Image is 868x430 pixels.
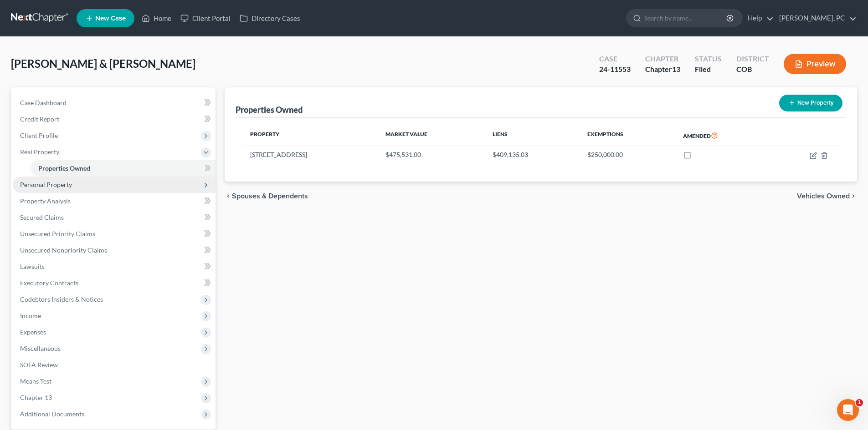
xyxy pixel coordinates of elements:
[31,160,216,177] a: Properties Owned
[95,15,126,22] span: New Case
[20,312,41,319] span: Income
[20,99,67,106] span: Case Dashboard
[850,192,857,200] i: chevron_right
[11,57,195,70] span: [PERSON_NAME] & [PERSON_NAME]
[13,258,216,275] a: Lawsuits
[235,10,305,26] a: Directory Cases
[645,54,680,64] div: Chapter
[232,192,308,200] span: Spouses & Dependents
[695,64,722,75] div: Filed
[20,394,52,401] span: Chapter 13
[644,10,728,26] input: Search by name...
[13,357,216,373] a: SOFA Review
[13,111,216,127] a: Credit Report
[779,95,842,111] button: New Property
[13,275,216,291] a: Executory Contracts
[20,197,71,205] span: Property Analysis
[225,192,308,200] button: chevron_left Spouses & Dependents
[20,181,72,188] span: Personal Property
[20,115,59,123] span: Credit Report
[736,54,769,64] div: District
[20,263,45,270] span: Lawsuits
[137,10,176,26] a: Home
[485,125,580,146] th: Liens
[775,10,857,26] a: [PERSON_NAME], PC
[13,95,216,111] a: Case Dashboard
[20,328,46,336] span: Expenses
[38,164,90,172] span: Properties Owned
[236,104,303,115] div: Properties Owned
[20,361,58,369] span: SOFA Review
[672,65,680,73] span: 13
[797,192,850,200] span: Vehicles Owned
[13,242,216,258] a: Unsecured Nonpriority Claims
[225,192,232,200] i: chevron_left
[20,410,84,418] span: Additional Documents
[378,125,485,146] th: Market Value
[645,64,680,75] div: Chapter
[599,54,631,64] div: Case
[580,146,676,163] td: $250,000.00
[797,192,857,200] button: Vehicles Owned chevron_right
[176,10,235,26] a: Client Portal
[485,146,580,163] td: $409,135.03
[13,193,216,209] a: Property Analysis
[243,125,378,146] th: Property
[20,279,78,287] span: Executory Contracts
[20,344,61,352] span: Miscellaneous
[736,64,769,75] div: COB
[599,64,631,75] div: 24-11553
[378,146,485,163] td: $475,531.00
[676,125,770,146] th: Amended
[695,54,722,64] div: Status
[580,125,676,146] th: Exemptions
[837,399,859,421] iframe: Intercom live chat
[784,54,846,74] button: Preview
[20,295,103,303] span: Codebtors Insiders & Notices
[20,377,51,385] span: Means Test
[243,146,378,163] td: [STREET_ADDRESS]
[856,399,863,406] span: 1
[20,246,107,254] span: Unsecured Nonpriority Claims
[20,148,59,156] span: Real Property
[20,213,64,221] span: Secured Claims
[20,230,95,238] span: Unsecured Priority Claims
[13,209,216,226] a: Secured Claims
[20,132,58,139] span: Client Profile
[13,226,216,242] a: Unsecured Priority Claims
[743,10,774,26] a: Help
